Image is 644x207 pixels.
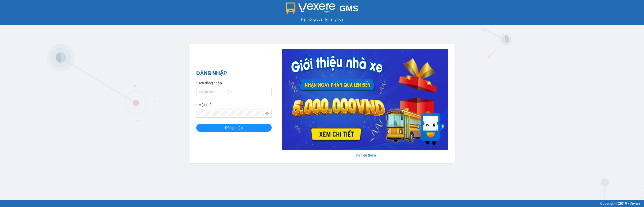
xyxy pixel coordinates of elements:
[225,125,243,131] span: Đăng nhập
[286,3,336,14] img: logo 2
[196,69,272,77] h2: ĐĂNG NHẬP
[339,4,358,13] span: GMS
[286,8,358,12] a: GMS
[265,112,269,115] span: eye-invisible
[282,49,448,150] img: banner-0
[4,201,640,206] div: Copyright 2019 - Vexere
[1,17,643,22] div: Hệ thống quản lý hàng hóa
[196,80,222,86] label: Tên đăng nhập
[199,111,264,116] input: Mật khẩu
[196,102,214,108] label: Mật khẩu
[282,152,448,158] div: Tìm hiểu thêm
[616,202,619,205] span: copyright
[196,124,272,132] button: Đăng nhập
[196,88,272,96] input: Tên đăng nhập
